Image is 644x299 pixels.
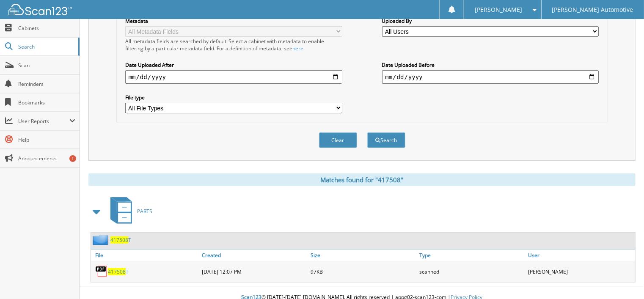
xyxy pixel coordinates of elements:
div: 1 [69,155,76,162]
span: 417508 [108,268,126,275]
label: Uploaded By [382,17,599,25]
span: 417508 [110,236,128,244]
a: 417508T [110,236,131,244]
span: Reminders [18,80,75,88]
iframe: Chat Widget [602,258,644,299]
img: folder2.png [93,235,110,245]
a: Size [308,250,417,261]
span: Search [18,43,74,50]
a: User [526,250,635,261]
label: Date Uploaded Before [382,61,599,69]
img: PDF.png [95,265,108,278]
a: Created [200,250,308,261]
span: Announcements [18,155,75,162]
a: here [293,45,304,52]
label: File type [125,94,342,101]
div: [DATE] 12:07 PM [200,263,308,280]
span: PARTS [137,208,152,215]
button: Clear [319,132,357,148]
div: scanned [418,263,526,280]
a: PARTS [105,195,152,228]
span: Help [18,136,75,143]
img: scan123-logo-white.svg [8,4,72,15]
span: Bookmarks [18,99,75,106]
span: [PERSON_NAME] Automotive [552,7,633,12]
input: start [125,70,342,84]
div: [PERSON_NAME] [526,263,635,280]
a: 417508T [108,268,129,275]
a: Type [418,250,526,261]
input: end [382,70,599,84]
a: File [91,250,200,261]
button: Search [367,132,405,148]
span: User Reports [18,118,69,125]
div: 97KB [308,263,417,280]
span: Scan [18,62,75,69]
label: Metadata [125,17,342,25]
label: Date Uploaded After [125,61,342,69]
div: All metadata fields are searched by default. Select a cabinet with metadata to enable filtering b... [125,38,342,52]
span: [PERSON_NAME] [475,7,522,12]
div: Matches found for "417508" [88,173,636,186]
span: Cabinets [18,25,75,32]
